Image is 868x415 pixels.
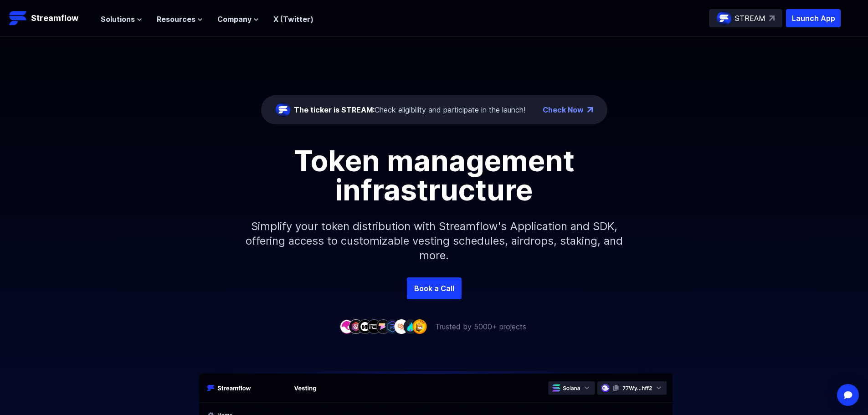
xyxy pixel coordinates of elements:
[709,9,782,27] a: STREAM
[735,13,765,24] p: STREAM
[769,15,775,21] img: top-right-arrow.svg
[9,9,27,27] img: Streamflow Logo
[276,102,290,117] img: streamflow-logo-circle.png
[101,14,135,25] span: Solutions
[9,9,92,27] a: Streamflow
[412,319,427,333] img: company-9
[157,14,203,25] button: Resources
[339,319,354,333] img: company-1
[543,104,584,115] a: Check Now
[229,146,639,205] h1: Token management infrastructure
[376,319,390,333] img: company-5
[358,319,372,333] img: company-3
[294,105,375,114] span: The ticker is STREAM:
[717,11,731,26] img: streamflow-logo-circle.png
[101,14,142,25] button: Solutions
[217,14,252,25] span: Company
[31,12,78,25] p: Streamflow
[217,14,259,25] button: Company
[349,319,363,333] img: company-2
[238,205,630,277] p: Simplify your token distribution with Streamflow's Application and SDK, offering access to custom...
[837,384,859,406] div: Open Intercom Messenger
[407,277,462,299] a: Book a Call
[367,319,381,333] img: company-4
[157,14,195,25] span: Resources
[294,104,525,115] div: Check eligibility and participate in the launch!
[273,15,313,24] a: X (Twitter)
[435,321,526,332] p: Trusted by 5000+ projects
[385,319,400,333] img: company-6
[403,319,418,333] img: company-8
[786,9,841,27] button: Launch App
[587,107,593,113] img: top-right-arrow.png
[394,319,409,333] img: company-7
